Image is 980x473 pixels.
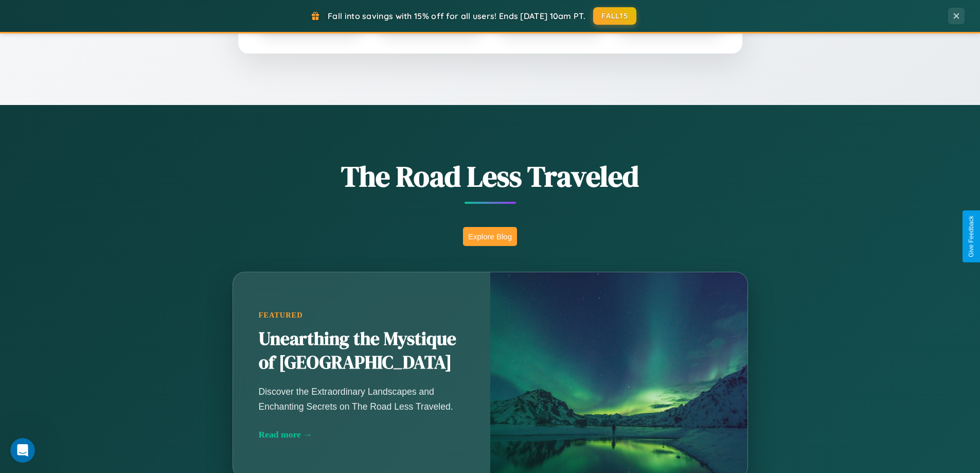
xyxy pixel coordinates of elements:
span: Fall into savings with 15% off for all users! Ends [DATE] 10am PT. [328,11,585,21]
p: Discover the Extraordinary Landscapes and Enchanting Secrets on The Road Less Traveled. [259,384,465,413]
button: Explore Blog [463,227,517,246]
h2: Unearthing the Mystique of [GEOGRAPHIC_DATA] [259,327,465,375]
h1: The Road Less Traveled [182,156,799,196]
button: FALL15 [593,7,636,25]
iframe: Intercom live chat [10,438,35,463]
div: Give Feedback [968,216,975,257]
div: Read more → [259,429,465,440]
div: Featured [259,311,465,320]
